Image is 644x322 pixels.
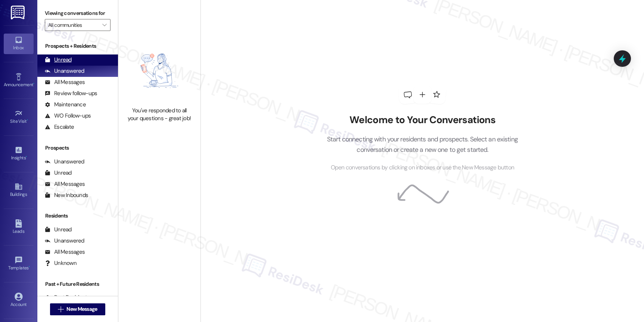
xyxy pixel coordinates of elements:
[11,6,26,19] img: ResiDesk Logo
[66,305,97,313] span: New Message
[4,34,34,54] a: Inbox
[45,158,84,166] div: Unanswered
[45,191,88,199] div: New Inbounds
[4,144,34,164] a: Insights •
[58,306,63,312] i: 
[127,38,192,103] img: empty-state
[315,134,529,155] p: Start connecting with your residents and prospects. Select an existing conversation or create a n...
[50,303,105,315] button: New Message
[45,101,86,109] div: Maintenance
[45,112,91,120] div: WO Follow-ups
[37,144,118,152] div: Prospects
[4,254,34,274] a: Templates •
[45,56,72,64] div: Unread
[315,114,529,126] h2: Welcome to Your Conversations
[37,212,118,220] div: Residents
[45,294,90,301] div: Past Residents
[29,264,30,269] span: •
[4,290,34,310] a: Account
[33,81,34,86] span: •
[37,42,118,50] div: Prospects + Residents
[331,163,514,172] span: Open conversations by clicking on inboxes or use the New Message button
[45,237,84,245] div: Unanswered
[48,19,99,31] input: All communities
[45,123,74,131] div: Escalate
[4,217,34,237] a: Leads
[45,169,72,177] div: Unread
[45,248,85,256] div: All Messages
[45,180,85,188] div: All Messages
[45,67,84,75] div: Unanswered
[45,226,72,234] div: Unread
[127,107,192,123] div: You've responded to all your questions - great job!
[45,7,111,19] label: Viewing conversations for
[45,90,97,97] div: Review follow-ups
[102,22,106,28] i: 
[37,280,118,288] div: Past + Future Residents
[27,118,28,123] span: •
[26,154,27,159] span: •
[45,78,85,86] div: All Messages
[4,107,34,127] a: Site Visit •
[45,259,77,267] div: Unknown
[4,180,34,200] a: Buildings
